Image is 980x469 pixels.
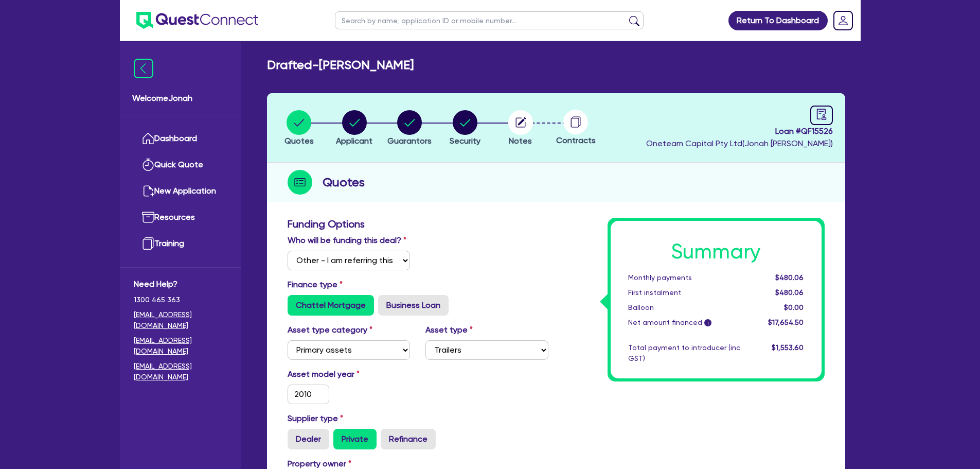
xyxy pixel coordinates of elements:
span: audit [816,109,827,120]
label: Finance type [288,279,343,291]
label: Asset type [425,324,473,336]
div: Net amount financed [620,317,748,328]
a: Dashboard [134,126,227,152]
label: Business Loan [378,295,449,316]
span: Need Help? [134,278,227,290]
a: Resources [134,204,227,231]
a: Training [134,231,227,257]
button: Notes [508,110,533,148]
span: $480.06 [775,288,804,297]
button: Applicant [335,110,373,148]
span: Applicant [336,136,372,146]
span: $480.06 [775,273,804,282]
span: Security [450,136,480,146]
span: 1300 465 363 [134,294,227,305]
label: Private [333,429,377,449]
span: $0.00 [784,303,804,311]
span: Contracts [556,135,596,145]
span: i [704,319,711,326]
img: quick-quote [142,159,154,171]
span: $1,553.60 [772,343,804,352]
a: New Application [134,178,227,204]
img: new-application [142,185,154,197]
span: Oneteam Capital Pty Ltd ( Jonah [PERSON_NAME] ) [646,138,833,148]
img: resources [142,211,154,223]
span: Guarantors [387,136,432,146]
span: Notes [509,136,532,146]
label: Asset type category [288,324,372,336]
a: Return To Dashboard [728,11,828,30]
div: First instalment [620,287,748,298]
a: [EMAIL_ADDRESS][DOMAIN_NAME] [134,335,227,357]
a: Dropdown toggle [830,7,857,34]
input: Search by name, application ID or mobile number... [335,11,644,29]
a: [EMAIL_ADDRESS][DOMAIN_NAME] [134,309,227,331]
a: [EMAIL_ADDRESS][DOMAIN_NAME] [134,361,227,383]
label: Dealer [288,429,329,449]
h2: Drafted - [PERSON_NAME] [267,58,414,73]
div: Balloon [620,302,748,313]
a: Quick Quote [134,152,227,178]
img: training [142,237,154,250]
button: Quotes [284,110,314,148]
label: Supplier type [288,412,343,425]
div: Total payment to introducer (inc GST) [620,342,748,364]
span: Quotes [284,136,314,146]
h2: Quotes [323,173,365,192]
label: Who will be funding this deal? [288,234,406,247]
img: quest-connect-logo-blue [136,12,258,29]
span: Loan # QF15526 [646,125,833,137]
span: Welcome Jonah [132,92,228,105]
div: Monthly payments [620,272,748,283]
button: Security [449,110,481,148]
label: Asset model year [280,368,418,380]
h1: Summary [628,239,804,264]
button: Guarantors [387,110,432,148]
label: Refinance [381,429,436,449]
label: Chattel Mortgage [288,295,374,316]
img: step-icon [288,170,312,195]
img: icon-menu-close [134,59,153,78]
h3: Funding Options [288,218,548,230]
span: $17,654.50 [768,318,804,326]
